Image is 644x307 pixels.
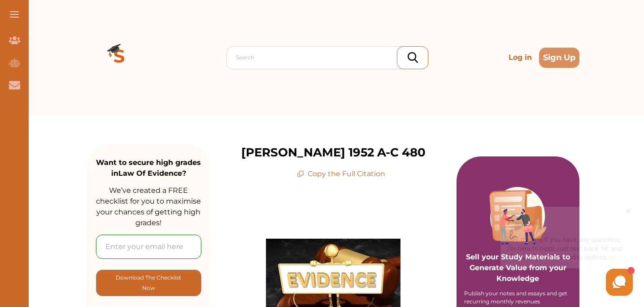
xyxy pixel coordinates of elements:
[297,169,385,179] p: Copy the Full Citation
[539,48,579,68] button: Sign Up
[96,158,201,178] strong: Want to secure high grades in Law Of Evidence ?
[429,200,635,298] iframe: HelpCrunch
[241,144,426,161] p: [PERSON_NAME] 1952 A-C 480
[96,235,201,259] input: Enter your email here
[408,52,418,63] img: search_icon
[96,186,201,227] span: We’ve created a FREE checklist for you to maximise your chances of getting high grades!
[505,49,535,67] p: Log in
[96,270,201,296] button: [object Object]
[114,272,183,294] p: Download The Checklist Now
[489,187,547,245] img: Purple card image
[87,25,152,90] img: Logo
